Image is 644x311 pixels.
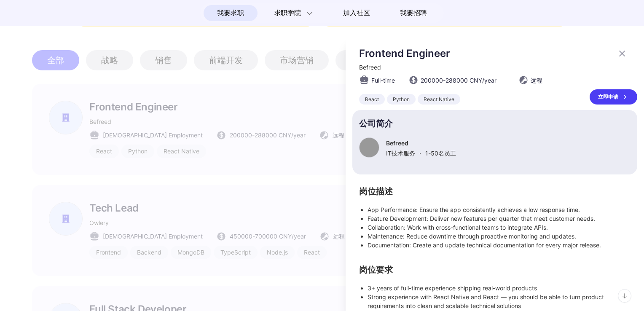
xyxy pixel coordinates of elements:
[359,266,631,273] h2: 岗位要求
[590,89,637,105] a: 立即申请
[400,8,427,18] span: 我要招聘
[368,223,631,232] li: Collaboration: Work with cross-functional teams to integrate APIs.
[368,205,631,214] li: App Performance: Ensure the app consistently achieves a low response time.
[421,76,496,85] span: 200000 - 288000 CNY /year
[368,241,631,249] li: Documentation: Create and update technical documentation for every major release.
[274,8,301,18] span: 求职学院
[368,284,631,292] li: 3+ years of full-time experience shipping real-world products
[359,64,381,71] span: Befreed
[343,6,370,20] span: 加入社区
[418,94,460,105] div: React Native
[368,232,631,241] li: Maintenance: Reduce downtime through proactive monitoring and updates.
[359,120,631,127] p: 公司简介
[425,150,456,157] span: 1-50 名员工
[359,94,385,105] div: React
[371,76,395,85] span: Full-time
[386,139,456,147] p: Befreed
[368,214,631,223] li: Feature Development: Deliver new features per quarter that meet customer needs.
[359,47,612,59] p: Frontend Engineer
[368,292,631,310] li: Strong experience with React Native and React — you should be able to turn product requirements i...
[531,76,542,85] span: 远程
[387,94,416,105] div: Python
[386,150,415,157] span: IT技术服务
[359,188,631,195] h2: 岗位描述
[419,150,421,157] span: ·
[217,6,244,20] span: 我要求职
